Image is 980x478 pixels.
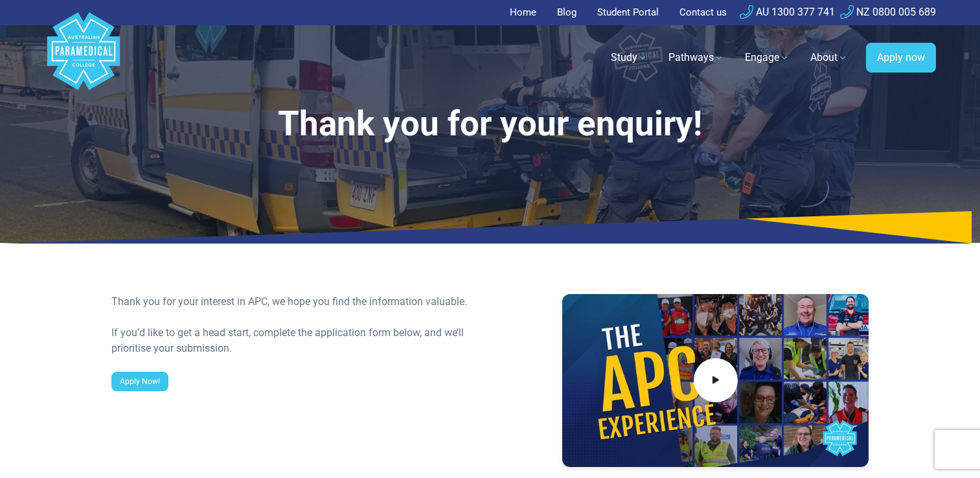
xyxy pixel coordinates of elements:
a: Study [603,40,655,76]
a: Apply Now! [111,372,168,391]
a: AU 1300 377 741 [740,6,835,18]
a: NZ 0800 005 689 [840,6,936,18]
h1: Thank you for your enquiry! [111,104,869,144]
a: Australian Paramedical College [45,25,122,91]
a: Engage [737,40,797,76]
a: Pathways [661,40,732,76]
div: Thank you for your interest in APC, we hope you find the information valuable. [111,294,483,310]
a: Apply now [866,43,936,73]
div: If you’d like to get a head start, complete the application form below, and we’ll prioritise your... [111,325,483,356]
a: About [803,40,856,76]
